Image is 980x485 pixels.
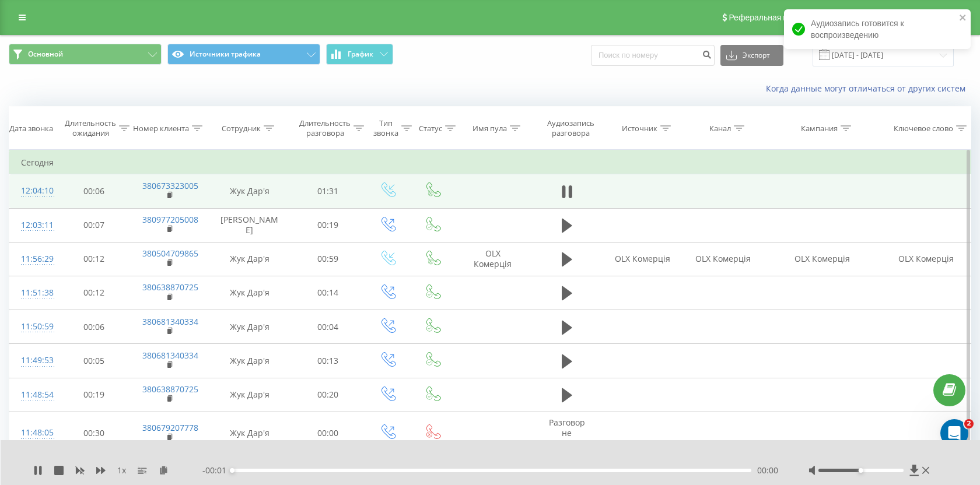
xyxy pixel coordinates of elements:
button: Источники трафика [167,44,320,65]
div: Номер клиента [133,124,189,133]
td: 00:12 [57,276,131,310]
div: Источник [622,124,657,133]
a: 380638870725 [142,384,198,395]
td: Сегодня [9,151,971,174]
td: Жук Дар'я [208,378,290,412]
div: 11:56:29 [21,248,45,270]
div: 11:48:05 [21,421,45,444]
iframe: Intercom live chat [940,419,968,447]
td: Жук Дар'я [208,242,290,276]
div: Канал [709,124,731,133]
a: 380638870725 [142,282,198,293]
td: Жук Дар'я [208,412,290,455]
div: Тип звонка [373,118,398,138]
span: Основной [28,50,63,59]
td: 00:06 [57,310,131,344]
div: Кампания [801,124,838,133]
div: Длительность ожидания [65,118,116,138]
td: 00:13 [291,344,365,378]
td: 00:00 [291,412,365,455]
span: 00:00 [757,465,778,476]
td: 00:30 [57,412,131,455]
td: Жук Дар'я [208,276,290,310]
div: 12:03:11 [21,214,45,237]
td: [PERSON_NAME] [208,208,290,242]
td: 00:19 [291,208,365,242]
div: Accessibility label [230,468,235,473]
td: 00:20 [291,378,365,412]
button: Экспорт [720,45,783,66]
td: Жук Дар'я [208,310,290,344]
td: Жук Дар'я [208,174,290,208]
span: Реферальная программа [729,13,824,22]
td: 00:19 [57,378,131,412]
td: OLX Комерція [454,242,531,276]
td: 00:14 [291,276,365,310]
td: 01:31 [291,174,365,208]
div: Аудиозапись готовится к воспроизведению [784,9,971,49]
div: Статус [419,124,442,133]
a: 380673323005 [142,180,198,191]
div: Accessibility label [859,468,863,473]
button: close [959,13,967,24]
td: 00:05 [57,344,131,378]
input: Поиск по номеру [591,45,715,66]
a: 380504709865 [142,248,198,259]
td: OLX Комерція [881,242,971,276]
span: Разговор не состоялся [547,417,587,449]
td: OLX Комерція [603,242,682,276]
div: Дата звонка [9,124,53,133]
td: 00:06 [57,174,131,208]
td: 00:07 [57,208,131,242]
div: Аудиозапись разговора [542,118,600,138]
a: 380679207778 [142,422,198,433]
td: 00:04 [291,310,365,344]
a: 380977205008 [142,214,198,225]
span: График [348,50,373,58]
span: 1 x [117,465,126,476]
td: 00:12 [57,242,131,276]
div: Длительность разговора [299,118,351,138]
button: Основной [9,44,162,65]
div: 12:04:10 [21,180,45,202]
div: 11:48:54 [21,384,45,406]
div: Имя пула [473,124,507,133]
td: OLX Комерція [763,242,882,276]
button: График [326,44,393,65]
div: Сотрудник [222,124,261,133]
td: 00:59 [291,242,365,276]
a: Когда данные могут отличаться от других систем [766,83,971,94]
div: 11:50:59 [21,315,45,338]
a: 380681340334 [142,350,198,361]
td: Жук Дар'я [208,344,290,378]
a: 380681340334 [142,316,198,327]
div: 11:51:38 [21,282,45,304]
div: 11:49:53 [21,349,45,372]
td: OLX Комерція [682,242,762,276]
span: - 00:01 [202,465,232,476]
span: 2 [964,419,974,428]
div: Ключевое слово [894,124,953,133]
